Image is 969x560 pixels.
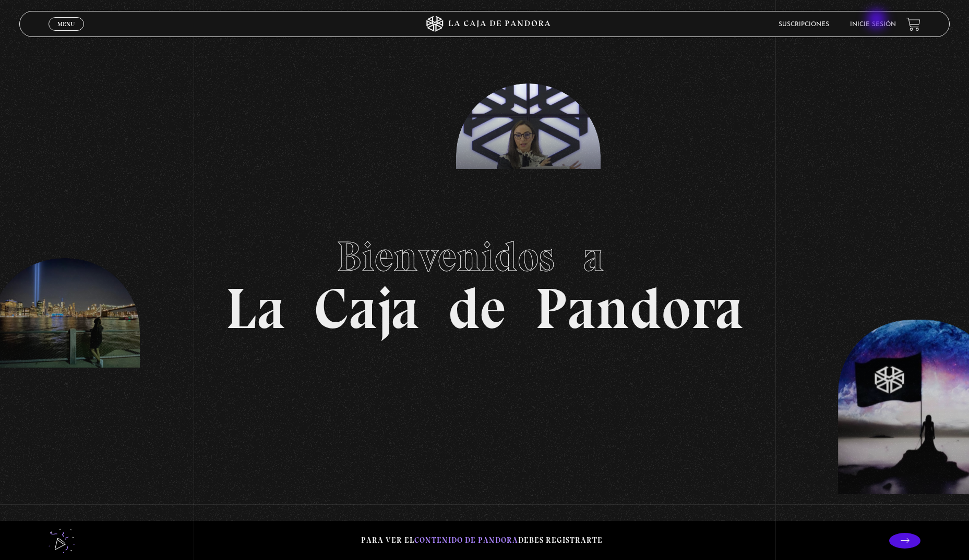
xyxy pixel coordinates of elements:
[225,223,744,337] h1: La Caja de Pandora
[54,30,79,37] span: Cerrar
[906,17,920,31] a: View your shopping cart
[779,21,829,28] a: Suscripciones
[361,533,603,547] p: Para ver el debes registrarte
[850,21,896,28] a: Inicie sesión
[337,232,633,282] span: Bienvenidos a
[414,535,518,545] span: contenido de Pandora
[57,21,75,27] span: Menu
